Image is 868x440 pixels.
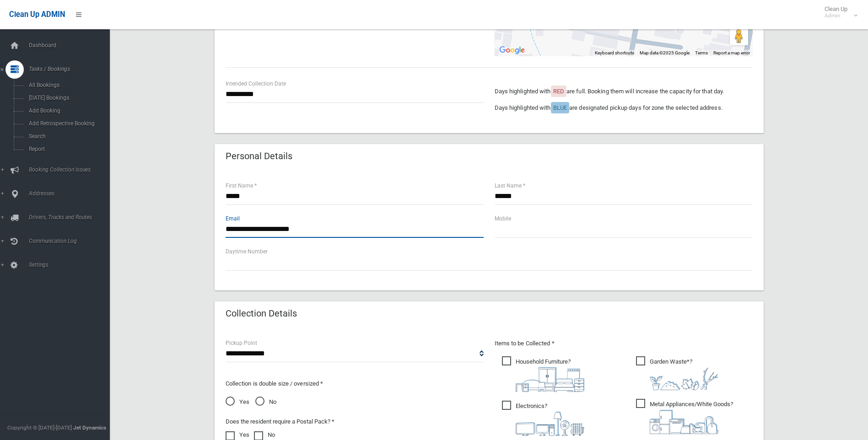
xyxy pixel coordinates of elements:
span: Add Retrospective Booking [26,120,109,127]
strong: Jet Dynamics [73,424,106,431]
a: Report a map error [713,50,750,55]
a: Open this area in Google Maps (opens a new window) [497,44,527,56]
header: Personal Details [215,147,303,165]
span: Communication Log [26,238,117,244]
button: Drag Pegman onto the map to open Street View [730,27,748,45]
span: No [255,397,276,408]
p: Items to be Collected * [495,338,753,349]
p: Days highlighted with are designated pickup days for zone the selected address. [495,102,753,113]
span: Household Furniture [502,356,584,392]
span: Report [26,146,109,152]
p: Collection is double size / oversized * [226,378,484,389]
i: ? [650,401,733,434]
span: Add Booking [26,107,109,114]
img: Google [497,44,527,56]
span: Copyright © [DATE]-[DATE] [7,424,72,431]
span: Drivers, Trucks and Routes [26,214,117,220]
span: [DATE] Bookings [26,95,109,101]
span: Yes [226,397,249,408]
span: Metal Appliances/White Goods [636,399,733,434]
span: Clean Up [820,5,857,19]
span: Garden Waste* [636,356,718,390]
span: Search [26,133,109,140]
i: ? [650,358,718,390]
small: Admin [825,12,847,19]
span: BLUE [553,104,567,111]
span: RED [553,88,564,95]
span: Settings [26,262,117,268]
span: Tasks / Bookings [26,66,117,72]
i: ? [516,402,584,436]
span: Electronics [502,401,584,436]
img: 36c1b0289cb1767239cdd3de9e694f19.png [650,410,718,434]
img: 394712a680b73dbc3d2a6a3a7ffe5a07.png [516,412,584,436]
i: ? [516,358,584,392]
span: Clean Up ADMIN [9,10,65,19]
span: Dashboard [26,42,117,48]
header: Collection Details [215,305,308,322]
span: Addresses [26,190,117,197]
img: aa9efdbe659d29b613fca23ba79d85cb.png [516,367,584,392]
p: Days highlighted with are full. Booking them will increase the capacity for that day. [495,86,753,97]
button: Keyboard shortcuts [595,50,634,56]
span: Map data ©2025 Google [640,50,690,55]
a: Terms (opens in new tab) [695,50,708,55]
span: Booking Collection Issues [26,166,117,173]
span: All Bookings [26,82,109,88]
label: Does the resident require a Postal Pack? * [226,416,334,427]
img: 4fd8a5c772b2c999c83690221e5242e0.png [650,367,718,390]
